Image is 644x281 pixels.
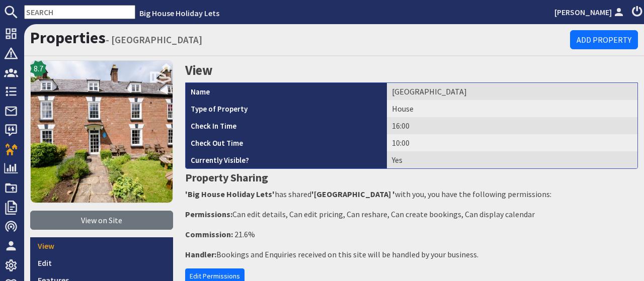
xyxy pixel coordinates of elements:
th: Check In Time [186,117,387,134]
th: Type of Property [186,100,387,117]
strong: Permissions: [185,209,232,219]
a: View on Site [30,211,173,230]
span: 21.6% [234,229,255,239]
h3: Property Sharing [185,169,638,186]
th: Name [186,83,387,100]
p: Can edit details, Can edit pricing, Can reshare, Can create bookings, Can display calendar [185,208,638,220]
h2: View [185,60,638,80]
td: Yes [387,151,637,168]
a: [PERSON_NAME] [554,6,626,18]
td: 10:00 [387,134,637,151]
p: has shared with you, you have the following permissions: [185,188,638,200]
th: Check Out Time [186,134,387,151]
td: [GEOGRAPHIC_DATA] [387,83,637,100]
strong: Commission: [185,229,233,239]
a: Add Property [570,30,638,49]
a: Properties [30,28,106,48]
a: View [30,237,173,254]
strong: 'Big House Holiday Lets' [185,189,275,199]
td: 16:00 [387,117,637,134]
a: 8.7 [30,60,173,211]
p: Bookings and Enquiries received on this site will be handled by your business. [185,248,638,260]
strong: Handler: [185,249,216,259]
img: Forest House 's icon [30,60,173,203]
strong: '[GEOGRAPHIC_DATA] ' [311,189,395,199]
input: SEARCH [24,5,135,19]
td: House [387,100,637,117]
th: Currently Visible? [186,151,387,168]
a: Edit [30,254,173,271]
small: - [GEOGRAPHIC_DATA] [106,34,202,46]
span: 8.7 [34,62,43,74]
a: Big House Holiday Lets [139,8,219,18]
